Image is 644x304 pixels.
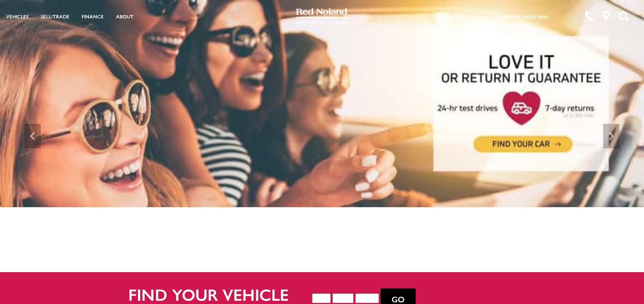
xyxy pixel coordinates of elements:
a: Red Noland Pre-Owned [296,11,348,19]
button: Open the search field [615,0,632,32]
a: The Red Noland Way [492,13,549,20]
select: Vehicle Year [312,293,331,303]
select: Vehicle Model [355,293,379,303]
h2: Find your vehicle [128,285,312,303]
img: Red Noland Pre-Owned [296,8,348,25]
select: Vehicle Make [332,293,354,303]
